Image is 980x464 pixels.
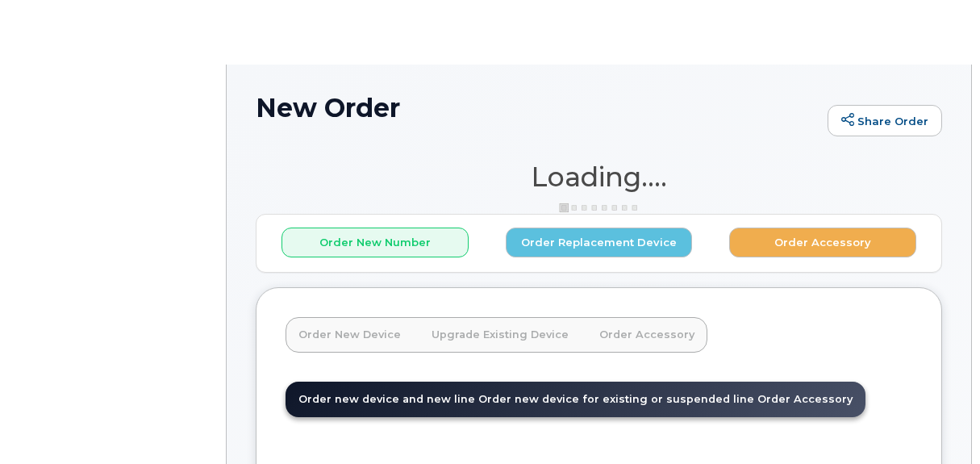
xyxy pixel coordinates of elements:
button: Order Replacement Device [506,228,693,257]
span: Order new device and new line [298,393,475,405]
img: ajax-loader-3a6953c30dc77f0bf724df975f13086db4f4c1262e45940f03d1251963f1bf2e.gif [559,202,640,214]
h1: New Order [256,94,819,122]
a: Upgrade Existing Device [419,317,582,353]
button: Order New Number [281,228,469,257]
span: Order Accessory [757,393,853,405]
span: Order new device for existing or suspended line [478,393,754,405]
a: Order Accessory [586,317,707,353]
button: Order Accessory [729,228,916,257]
h1: Loading.... [256,162,942,191]
a: Share Order [828,105,942,137]
a: Order New Device [286,317,414,353]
